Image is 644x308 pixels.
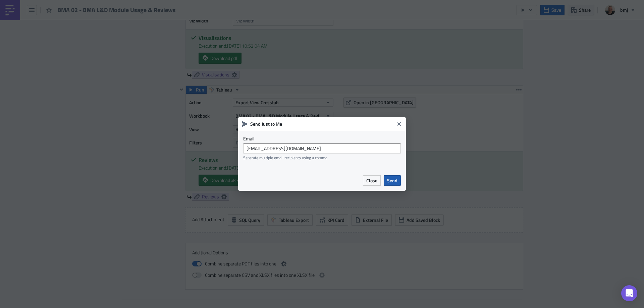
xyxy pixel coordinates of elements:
[250,121,394,127] h6: Send Just to Me
[363,175,381,186] button: Close
[3,47,320,52] p: [PERSON_NAME]
[3,17,320,23] p: Please find attached the monthly report for BMA 02 - BMA L&D Module Usage & Reviews.
[3,3,320,8] p: Hi,
[384,175,401,186] button: Send
[3,32,320,38] p: Kind regards,
[243,155,401,160] div: Seperate multiple email recipients using a comma.
[621,285,637,301] div: Open Intercom Messenger
[243,136,401,142] label: Email
[366,177,377,184] span: Close
[394,119,404,129] button: Close
[3,3,320,52] body: Rich Text Area. Press ALT-0 for help.
[387,177,397,184] span: Send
